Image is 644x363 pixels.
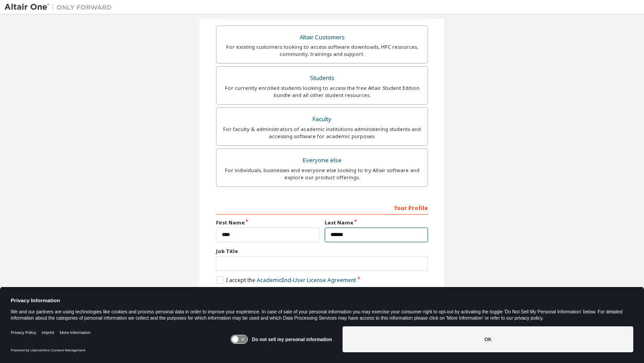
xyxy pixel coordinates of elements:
[4,3,116,12] img: Altair One
[222,31,422,44] div: Altair Customers
[222,167,422,181] div: For individuals, businesses and everyone else looking to try Altair software and explore our prod...
[216,276,356,284] label: I accept the
[222,43,422,58] div: For existing customers looking to access software downloads, HPC resources, community, trainings ...
[222,154,422,167] div: Everyone else
[216,200,428,215] div: Your Profile
[216,248,428,255] label: Job Title
[257,276,356,284] a: Academic End-User License Agreement
[222,113,422,126] div: Faculty
[222,126,422,140] div: For faculty & administrators of academic institutions administering students and accessing softwa...
[222,84,422,99] div: For currently enrolled students looking to access the free Altair Student Edition bundle and all ...
[216,219,319,226] label: First Name
[325,219,428,226] label: Last Name
[222,72,422,84] div: Students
